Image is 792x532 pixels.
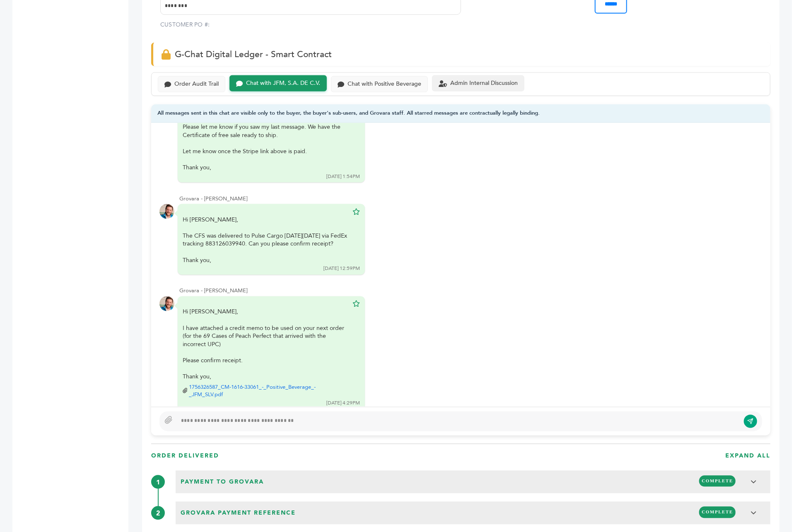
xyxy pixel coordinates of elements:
span: Grovara Payment Reference [178,507,298,520]
span: COMPLETE [699,507,736,518]
div: Grovara - [PERSON_NAME] [179,287,762,295]
a: 1756326587_CM-1616-33061_-_Positive_Beverage_-_JFM_SLV.pdf [189,384,348,399]
div: [DATE] 4:29PM [326,400,360,407]
div: Thank you, [183,373,348,381]
div: Please let me know if you saw my last message. We have the Certificate of free sale ready to ship. [183,123,348,139]
div: Chat with JFM, S.A. DE C.V. [246,80,320,87]
div: Admin Internal Discussion [450,80,518,87]
h3: ORDER DElIVERED [151,452,219,460]
div: Grovara - [PERSON_NAME] [179,195,762,202]
div: [DATE] 1:54PM [326,173,360,180]
span: COMPLETE [699,476,736,487]
div: Hi [PERSON_NAME], [183,308,348,399]
div: Order Audit Trail [174,81,219,88]
div: [DATE] 12:59PM [324,265,360,272]
div: Hi [PERSON_NAME], [183,107,348,172]
div: Please confirm receipt. [183,357,348,365]
div: Thank you, [183,164,348,172]
h3: EXPAND ALL [725,452,770,460]
div: Let me know once the Stripe link above is paid. [183,147,348,156]
span: The CFS was delivered to Pulse Cargo [DATE][DATE] via FedEx tracking 883126039940. Can you please... [183,232,347,248]
label: CUSTOMER PO #: [160,21,210,29]
span: Payment to Grovara [178,476,266,489]
div: All messages sent in this chat are visible only to the buyer, the buyer's sub-users, and Grovara ... [151,104,770,123]
span: G-Chat Digital Ledger - Smart Contract [175,48,332,60]
div: Chat with Positive Beverage [348,81,421,88]
span: Thank you, [183,256,211,264]
div: I have attached a credit memo to be used on your next order (for the 69 Cases of Peach Perfect th... [183,325,348,349]
span: Hi [PERSON_NAME], [183,216,238,224]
